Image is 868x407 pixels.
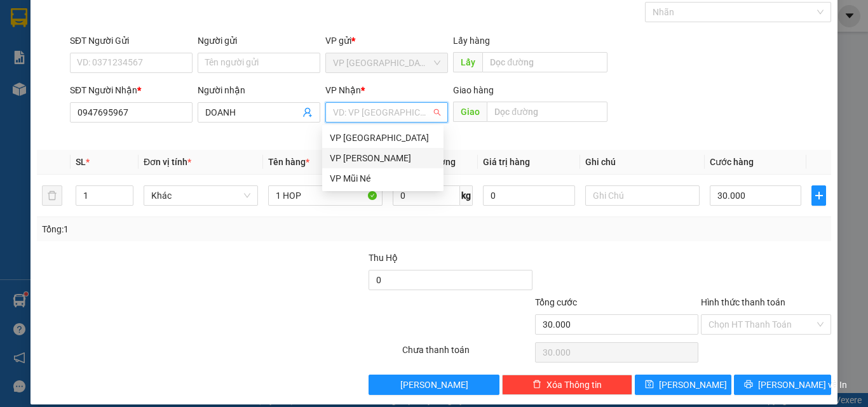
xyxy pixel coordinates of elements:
div: Tổng: 1 [42,222,336,236]
span: Tổng cước [535,297,577,307]
button: delete [42,185,62,206]
span: [PERSON_NAME] [659,378,727,392]
b: [PERSON_NAME] [16,82,72,142]
input: 0 [483,185,574,206]
span: [PERSON_NAME] và In [758,378,847,392]
div: Người nhận [198,83,320,97]
span: Thu Hộ [369,253,398,263]
span: VP Sài Gòn [333,53,440,72]
span: Cước hàng [710,157,754,167]
span: user-add [302,107,313,117]
span: printer [744,380,753,390]
input: VD: Bàn, Ghế [268,185,383,206]
label: Hình thức thanh toán [701,297,785,307]
div: VP [PERSON_NAME] [330,151,436,165]
span: delete [532,380,541,390]
button: save[PERSON_NAME] [635,375,732,395]
span: Lấy hàng [453,36,490,46]
th: Ghi chú [580,150,705,175]
span: Giao [453,102,487,122]
div: VP Mũi Né [330,171,436,185]
input: Ghi Chú [585,185,700,206]
div: SĐT Người Gửi [70,34,193,48]
input: Dọc đường [487,102,607,122]
b: BIÊN NHẬN GỬI HÀNG HÓA [82,18,122,122]
div: SĐT Người Nhận [70,83,193,97]
div: VP gửi [325,34,448,48]
span: Giá trị hàng [483,157,530,167]
button: deleteXóa Thông tin [502,375,632,395]
span: SL [76,157,86,167]
button: plus [811,185,826,206]
div: Chưa thanh toán [401,343,534,365]
img: logo.jpg [138,16,168,46]
div: VP [GEOGRAPHIC_DATA] [330,131,436,145]
span: Lấy [453,52,482,72]
b: [DOMAIN_NAME] [107,48,175,58]
div: VP Phan Thiết [322,148,444,168]
li: (c) 2017 [107,60,175,76]
button: [PERSON_NAME] [369,375,499,395]
span: Đơn vị tính [144,157,191,167]
span: Khác [151,186,250,205]
span: save [645,380,654,390]
span: Giao hàng [453,85,494,95]
div: Văn phòng không hợp lệ [325,124,448,138]
span: Tên hàng [268,157,309,167]
div: Người gửi [198,34,320,48]
button: printer[PERSON_NAME] và In [734,375,831,395]
span: Xóa Thông tin [546,378,602,392]
div: VP Sài Gòn [322,128,444,148]
span: VP Nhận [325,85,361,95]
span: kg [460,185,473,206]
div: VP Mũi Né [322,168,444,189]
span: [PERSON_NAME] [400,378,468,392]
input: Dọc đường [482,52,607,72]
span: plus [812,190,825,201]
